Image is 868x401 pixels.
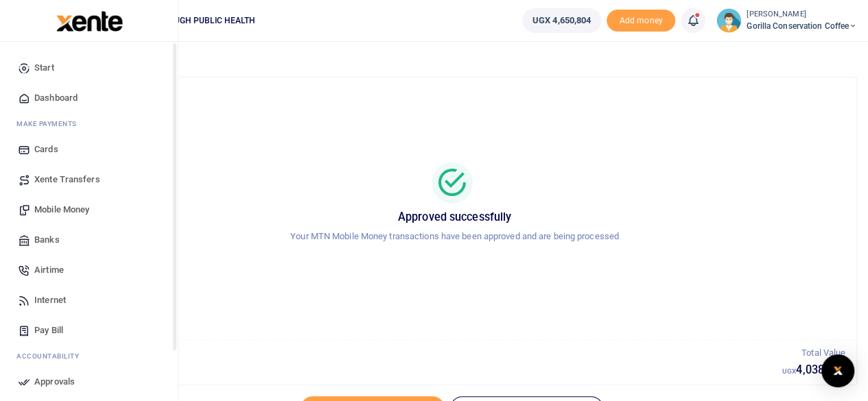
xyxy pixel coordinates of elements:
[56,11,123,32] img: logo-large
[11,285,167,315] a: Internet
[782,363,845,377] h5: 4,038,000
[34,61,54,75] span: Start
[11,367,167,397] a: Approvals
[716,8,857,33] a: profile-user [PERSON_NAME] Gorilla Conservation Coffee
[69,230,840,244] p: Your MTN Mobile Money transactions have been approved and are being processed
[716,8,741,33] img: profile-user
[747,20,857,32] span: Gorilla Conservation Coffee
[34,203,89,217] span: Mobile Money
[11,83,167,113] a: Dashboard
[522,8,601,33] a: UGX 4,650,804
[607,10,675,32] span: Add money
[11,315,167,345] a: Pay Bill
[11,53,167,83] a: Start
[11,195,167,225] a: Mobile Money
[11,345,167,367] li: Ac
[34,375,75,389] span: Approvals
[607,14,675,25] a: Add money
[11,113,167,134] li: M
[34,173,100,186] span: Xente Transfers
[11,134,167,165] a: Cards
[11,225,167,255] a: Banks
[27,351,79,361] span: countability
[34,324,63,337] span: Pay Bill
[55,15,123,25] a: logo-small logo-large logo-large
[69,210,840,224] h5: Approved successfully
[821,354,854,387] div: Open Intercom Messenger
[23,119,77,129] span: ake Payments
[607,10,675,32] li: Toup your wallet
[34,91,78,105] span: Dashboard
[64,346,782,361] p: Total Transactions
[11,165,167,195] a: Xente Transfers
[64,363,782,377] h5: 1
[517,8,607,33] li: Wallet ballance
[34,143,58,156] span: Cards
[34,293,66,307] span: Internet
[34,233,60,247] span: Banks
[782,367,796,375] small: UGX
[747,9,857,21] small: [PERSON_NAME]
[782,346,845,361] p: Total Value
[532,14,591,27] span: UGX 4,650,804
[34,263,64,277] span: Airtime
[11,255,167,285] a: Airtime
